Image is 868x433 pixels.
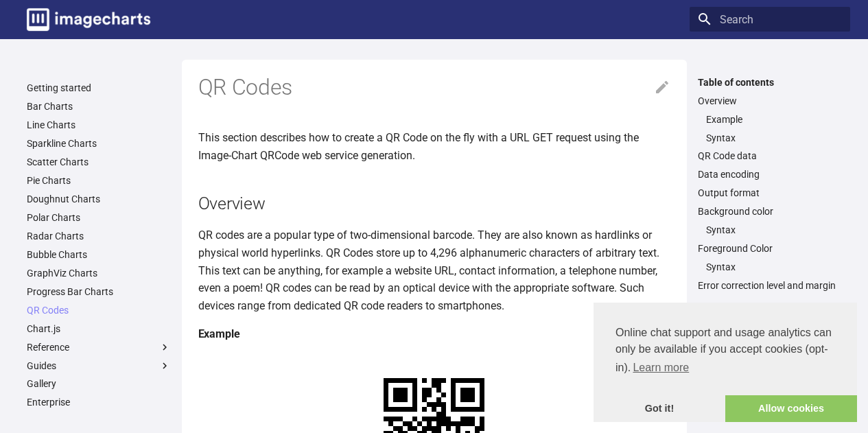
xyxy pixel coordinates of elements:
[615,325,835,378] span: Online chat support and usage analytics can only be available if you accept cookies (opt-in).
[27,100,171,113] a: Bar Charts
[27,377,171,390] a: Gallery
[698,242,842,255] a: Foreground Color
[27,396,171,408] a: Enterprise
[690,7,850,32] input: Search
[27,230,171,242] a: Radar Charts
[27,341,171,353] label: Reference
[27,137,171,150] a: Sparkline Charts
[698,205,842,218] a: Background color
[698,113,842,144] nav: Overview
[698,187,842,199] a: Output format
[198,325,670,343] h4: Example
[706,132,842,144] a: Syntax
[698,279,842,292] a: Error correction level and margin
[706,113,842,126] a: Example
[27,285,171,298] a: Progress Bar Charts
[698,261,842,273] nav: Foreground Color
[27,156,171,168] a: Scatter Charts
[21,3,156,36] a: Image-Charts documentation
[27,82,171,94] a: Getting started
[690,76,850,292] nav: Table of contents
[698,150,842,162] a: QR Code data
[706,261,842,273] a: Syntax
[690,76,850,89] label: Table of contents
[27,193,171,205] a: Doughnut Charts
[706,224,842,236] a: Syntax
[27,360,171,372] label: Guides
[698,168,842,180] a: Data encoding
[631,358,691,378] a: learn more about cookies
[594,303,857,422] div: cookieconsent
[594,395,725,423] a: dismiss cookie message
[198,73,670,102] h1: QR Codes
[27,304,171,316] a: QR Codes
[27,119,171,131] a: Line Charts
[27,248,171,261] a: Bubble Charts
[198,226,670,314] p: QR codes are a popular type of two-dimensional barcode. They are also known as hardlinks or physi...
[27,211,171,224] a: Polar Charts
[725,395,857,423] a: allow cookies
[698,224,842,236] nav: Background color
[198,129,670,164] p: This section describes how to create a QR Code on the fly with a URL GET request using the Image-...
[27,174,171,187] a: Pie Charts
[27,8,150,31] img: logo
[198,191,670,215] h2: Overview
[27,414,171,427] a: SDK & libraries
[27,323,171,335] a: Chart.js
[27,267,171,279] a: GraphViz Charts
[698,95,842,107] a: Overview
